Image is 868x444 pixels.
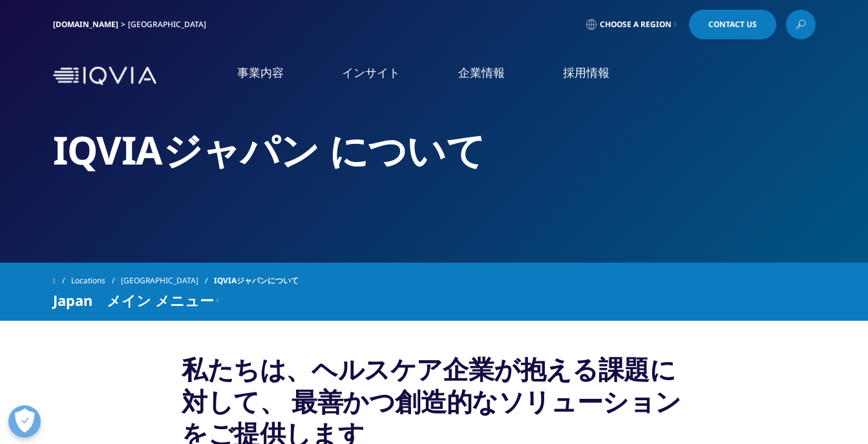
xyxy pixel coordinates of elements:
a: 事業内容 [237,65,284,81]
a: 採用情報 [563,65,609,81]
nav: Primary [162,45,816,106]
a: Contact Us [689,10,776,39]
button: 優先設定センターを開く [8,405,41,438]
div: [GEOGRAPHIC_DATA] [128,19,211,30]
a: Locations [71,269,121,292]
a: インサイト [342,65,400,81]
span: Japan メイン メニュー [53,292,214,308]
span: Choose a Region [600,19,672,30]
a: [GEOGRAPHIC_DATA] [121,269,214,292]
a: 企業情報 [458,65,505,81]
h2: IQVIAジャパン について [53,126,816,174]
span: IQVIAジャパンについて [214,269,299,292]
a: [DOMAIN_NAME] [53,19,118,30]
span: Contact Us [708,21,757,28]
